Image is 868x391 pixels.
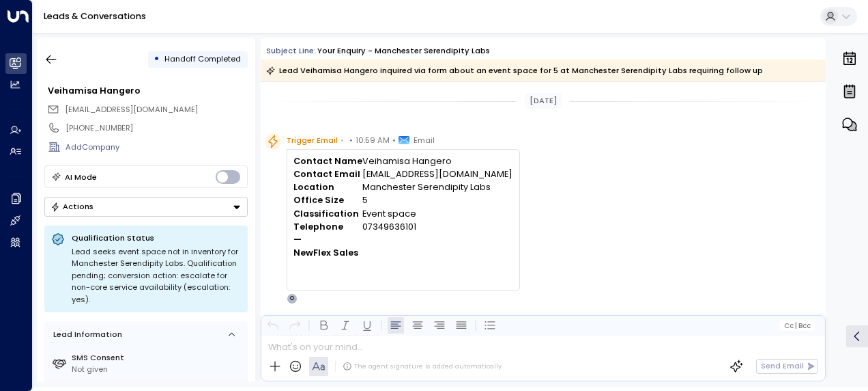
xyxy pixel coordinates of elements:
[72,232,241,243] p: Qualification Status
[317,45,490,57] div: Your enquiry - Manchester Serendipity Labs
[293,181,334,193] strong: Location
[49,329,122,340] div: Lead Information
[414,133,435,147] span: Email
[293,234,302,245] strong: —
[65,104,198,116] span: veihamisa5@gmail.com
[287,293,298,304] div: O
[362,167,512,180] td: [EMAIL_ADDRESS][DOMAIN_NAME]
[72,364,243,375] div: Not given
[66,122,247,134] div: [PHONE_NUMBER]
[65,104,198,115] span: [EMAIL_ADDRESS][DOMAIN_NAME]
[795,322,797,329] span: |
[362,193,512,206] td: 5
[362,180,512,193] td: Manchester Serendipity Labs
[784,322,811,329] span: Cc Bcc
[293,194,344,206] strong: Office Size
[343,362,502,371] div: The agent signature is added automatically
[362,220,512,233] td: 07349636101
[266,64,763,77] div: Lead Veihamisa Hangero inquired via form about an event space for 5 at Manchester Serendipity Lab...
[44,10,146,22] a: Leads & Conversations
[349,133,353,147] span: •
[362,207,512,220] td: Event space
[356,133,390,147] span: 10:59 AM
[266,45,316,56] span: Subject Line:
[154,49,160,69] div: •
[392,133,396,147] span: •
[287,317,303,334] button: Redo
[72,246,241,306] div: Lead seeks event space not in inventory for Manchester Serendipity Labs. Qualification pending; c...
[48,84,247,97] div: Veihamisa Hangero
[293,208,359,219] strong: Classification
[164,53,241,64] span: Handoff Completed
[44,197,248,217] div: Button group with a nested menu
[50,202,93,211] div: Actions
[72,352,243,364] label: SMS Consent
[287,133,338,147] span: Trigger Email
[66,141,247,153] div: AddCompany
[293,221,343,232] strong: Telephone
[65,170,97,184] div: AI Mode
[341,133,344,147] span: •
[44,197,248,217] button: Actions
[293,168,360,180] strong: Contact Email
[525,93,562,109] div: [DATE]
[779,321,815,331] button: Cc|Bcc
[293,247,358,258] strong: NewFlex Sales
[265,317,281,334] button: Undo
[362,154,512,167] td: Veihamisa Hangero
[293,155,362,167] strong: Contact Name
